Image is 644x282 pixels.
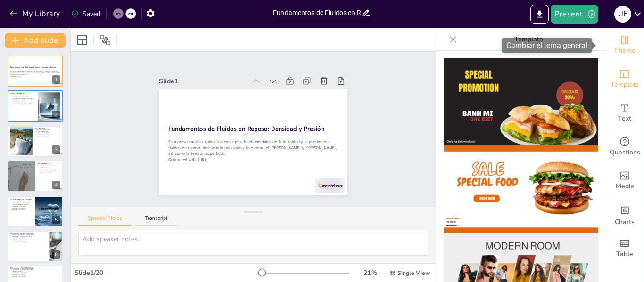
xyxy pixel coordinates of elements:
[606,198,644,232] div: Add charts and graphs
[10,272,60,274] p: Aplicaciones en la vida diaria
[10,75,60,77] p: Generated with [URL]
[10,274,60,276] p: Importancia en la física
[35,132,60,134] p: Importancia en flotación
[10,103,35,105] p: Comprensión de fuerzas en equilibrio
[618,113,631,124] span: Text
[10,239,47,241] p: Transmisión uniforme de presión
[606,232,644,266] div: Add a table
[10,269,60,271] p: Definición del principio [PERSON_NAME]
[10,101,35,103] p: Importancia en la física
[551,5,598,24] button: Present
[35,134,60,136] p: Variación entre fluidos
[444,145,598,233] img: thumb-2.png
[52,250,60,259] div: 6
[10,207,33,209] p: Importancia en medicina
[8,90,63,121] div: 2
[38,165,60,169] p: Aumento de presión con la profundidad
[8,56,63,87] div: 1
[52,111,60,119] div: 2
[52,181,60,189] div: 4
[10,232,47,235] p: El Principio [PERSON_NAME]
[614,6,631,23] div: J E
[74,32,90,48] div: Layout
[614,46,636,56] span: Theme
[10,235,47,237] p: Aplicaciones en sistemas hidráulicos
[35,130,60,132] p: Fórmula de densidad
[10,270,60,272] p: Fuerza de flotación
[506,41,587,50] font: Cambiar el tema general
[7,6,64,21] button: My Library
[10,203,33,205] p: Factores que afectan la presión
[165,147,335,171] p: Generated with [URL]
[8,126,63,157] div: 3
[71,9,100,18] div: Saved
[52,145,60,154] div: 3
[168,116,324,141] strong: Fundamentos de Fluidos en Reposo: Densidad y Presión
[10,96,35,97] p: Fluidos en reposo son inactivos
[35,136,60,137] p: Aplicaciones prácticas
[10,241,47,242] p: Relevancia en la ingeniería
[10,209,33,210] p: Relevancia en la física
[606,96,644,130] div: Add text boxes
[530,5,549,24] button: Export to PowerPoint
[615,217,635,227] span: Charts
[359,268,381,277] div: 21 %
[8,231,63,262] div: 6
[166,130,337,165] p: Esta presentación explora los conceptos fundamentales de la densidad y la presión en fluidos en r...
[606,28,644,62] div: Change the overall theme
[10,267,60,270] p: El Principio [PERSON_NAME]
[616,181,634,192] span: Media
[10,202,33,204] p: Fórmula de presión en líquidos
[10,234,47,235] p: Definición del principio [PERSON_NAME]
[610,147,640,158] span: Questions
[606,130,644,164] div: Get real-time input from your audience
[135,215,177,226] button: Transcript
[52,75,60,84] div: 1
[38,170,60,172] p: Importancia en meteorología
[444,58,598,145] img: thumb-1.png
[606,62,644,96] div: Add ready made slides
[10,198,33,201] p: La Presión en los Líquidos
[273,6,361,20] input: Insert title
[38,163,60,165] p: Definición de presión
[10,92,35,95] p: Fluidos en Reposo
[616,249,633,259] span: Table
[10,97,35,99] p: La presión se distribuye uniformemente
[38,169,60,170] p: Aplicaciones en hidráulica
[10,70,60,75] p: Esta presentación explora los conceptos fundamentales de la densidad y la presión en fluidos en r...
[611,80,639,90] span: Template
[78,215,132,226] button: Speaker Notes
[164,67,251,85] div: Slide 1
[397,269,430,277] span: Single View
[74,268,259,277] div: Slide 1 / 20
[10,205,33,207] p: Aplicaciones en ingeniería
[614,5,631,24] button: J E
[461,28,596,51] p: Template
[10,237,47,239] p: Importancia en la física
[52,216,60,224] div: 5
[5,33,66,48] button: Add slide
[38,162,60,165] p: La Presión
[606,164,644,198] div: Add images, graphics, shapes or video
[10,66,57,68] strong: Fundamentos de Fluidos en Reposo: Densidad y Presión
[35,129,60,130] p: Definición de densidad
[10,275,60,277] p: Relevancia en la ingeniería
[10,99,35,101] p: Aplicaciones en ingeniería y medicina
[8,196,63,227] div: 5
[8,161,63,192] div: 4
[35,127,60,130] p: La Densidad
[38,172,60,174] p: Relevancia en la física
[99,34,111,46] span: Position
